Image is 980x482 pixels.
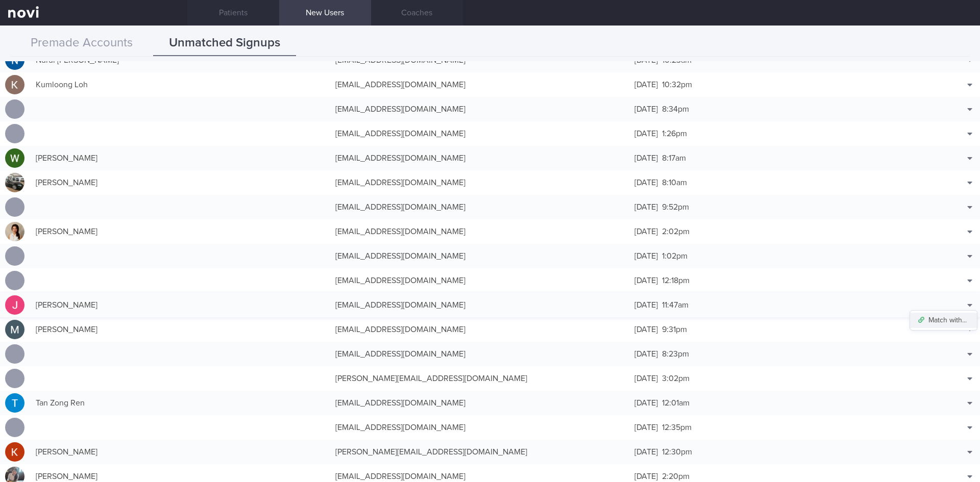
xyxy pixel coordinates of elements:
div: [EMAIL_ADDRESS][DOMAIN_NAME] [330,295,630,315]
span: 2:02pm [662,227,690,236]
div: [EMAIL_ADDRESS][DOMAIN_NAME] [330,148,630,168]
div: [PERSON_NAME] [31,221,330,242]
div: [EMAIL_ADDRESS][DOMAIN_NAME] [330,99,630,119]
div: [PERSON_NAME] [31,295,330,315]
span: [DATE] [634,276,658,285]
div: [EMAIL_ADDRESS][DOMAIN_NAME] [330,246,630,266]
div: [PERSON_NAME] [31,148,330,168]
div: [EMAIL_ADDRESS][DOMAIN_NAME] [330,344,630,364]
button: Premade Accounts [10,31,153,56]
span: [DATE] [634,130,658,138]
div: [PERSON_NAME][EMAIL_ADDRESS][DOMAIN_NAME] [330,442,630,462]
span: 2:20pm [662,472,690,480]
span: 12:18pm [662,276,690,285]
div: [EMAIL_ADDRESS][DOMAIN_NAME] [330,393,630,413]
span: [DATE] [634,301,658,309]
span: 9:31pm [662,325,687,334]
button: Unmatched Signups [153,31,296,56]
div: [PERSON_NAME][EMAIL_ADDRESS][DOMAIN_NAME] [330,368,630,389]
span: 8:34pm [662,105,689,113]
span: [DATE] [634,325,658,334]
div: [EMAIL_ADDRESS][DOMAIN_NAME] [330,319,630,340]
span: 3:02pm [662,374,690,383]
span: [DATE] [634,399,658,407]
span: [DATE] [634,374,658,383]
div: [EMAIL_ADDRESS][DOMAIN_NAME] [330,172,630,193]
div: [EMAIL_ADDRESS][DOMAIN_NAME] [330,197,630,217]
div: [PERSON_NAME] [31,442,330,462]
span: [DATE] [634,81,658,89]
span: [DATE] [634,179,658,187]
div: [EMAIL_ADDRESS][DOMAIN_NAME] [330,221,630,242]
div: [EMAIL_ADDRESS][DOMAIN_NAME] [330,74,630,95]
div: [EMAIL_ADDRESS][DOMAIN_NAME] [330,123,630,144]
span: [DATE] [634,105,658,113]
span: 12:30pm [662,448,692,456]
span: [DATE] [634,252,658,260]
span: [DATE] [634,448,658,456]
button: Match with... [910,313,977,328]
div: [PERSON_NAME] [31,172,330,193]
span: [DATE] [634,154,658,162]
span: 12:01am [662,399,690,407]
span: 1:26pm [662,130,687,138]
span: [DATE] [634,350,658,358]
div: [PERSON_NAME] [31,319,330,340]
div: [EMAIL_ADDRESS][DOMAIN_NAME] [330,417,630,438]
span: 9:52pm [662,203,689,211]
div: Tan Zong Ren [31,393,330,413]
span: 8:10am [662,179,687,187]
span: [DATE] [634,203,658,211]
span: 10:23am [662,56,692,64]
span: [DATE] [634,472,658,480]
div: Kumloong Loh [31,74,330,95]
span: 12:35pm [662,423,692,432]
span: [DATE] [634,56,658,64]
span: [DATE] [634,423,658,432]
span: [DATE] [634,227,658,236]
span: 11:47am [662,301,689,309]
span: 1:02pm [662,252,688,260]
span: 10:32pm [662,81,692,89]
span: 8:17am [662,154,686,162]
span: 8:23pm [662,350,689,358]
div: [EMAIL_ADDRESS][DOMAIN_NAME] [330,270,630,291]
